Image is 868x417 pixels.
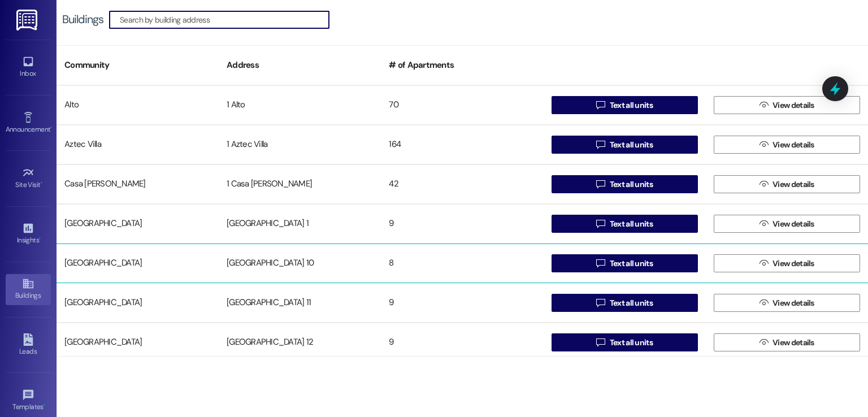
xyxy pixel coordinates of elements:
[57,94,219,116] div: Alto
[552,215,698,233] button: Text all units
[57,212,219,235] div: [GEOGRAPHIC_DATA]
[381,331,543,354] div: 9
[41,179,42,187] span: •
[552,254,698,272] button: Text all units
[610,337,653,349] span: Text all units
[57,292,219,314] div: [GEOGRAPHIC_DATA]
[39,234,41,242] span: •
[57,252,219,275] div: [GEOGRAPHIC_DATA]
[6,274,51,305] a: Buildings
[219,94,381,116] div: 1 Alto
[596,219,605,228] i: 
[596,180,605,189] i: 
[381,51,543,79] div: # of Apartments
[6,52,51,82] a: Inbox
[714,175,860,193] button: View details
[6,385,51,416] a: Templates •
[714,96,860,114] button: View details
[596,140,605,149] i: 
[552,96,698,114] button: Text all units
[610,139,653,151] span: Text all units
[381,252,543,275] div: 8
[50,124,52,132] span: •
[6,330,51,360] a: Leads
[552,333,698,351] button: Text all units
[610,99,653,111] span: Text all units
[610,218,653,230] span: Text all units
[759,338,768,347] i: 
[772,179,814,190] span: View details
[610,258,653,270] span: Text all units
[219,133,381,156] div: 1 Aztec Villa
[62,14,103,25] div: Buildings
[759,219,768,228] i: 
[759,259,768,268] i: 
[596,298,605,307] i: 
[381,173,543,196] div: 42
[759,140,768,149] i: 
[772,258,814,270] span: View details
[772,297,814,309] span: View details
[57,133,219,156] div: Aztec Villa
[381,133,543,156] div: 164
[219,292,381,314] div: [GEOGRAPHIC_DATA] 11
[552,294,698,312] button: Text all units
[219,331,381,354] div: [GEOGRAPHIC_DATA] 12
[6,163,51,194] a: Site Visit •
[219,173,381,196] div: 1 Casa [PERSON_NAME]
[714,136,860,154] button: View details
[772,139,814,151] span: View details
[610,297,653,309] span: Text all units
[381,212,543,235] div: 9
[596,259,605,268] i: 
[219,212,381,235] div: [GEOGRAPHIC_DATA] 1
[759,101,768,110] i: 
[772,218,814,230] span: View details
[610,179,653,190] span: Text all units
[16,10,40,31] img: ResiDesk Logo
[57,331,219,354] div: [GEOGRAPHIC_DATA]
[6,219,51,249] a: Insights •
[381,94,543,116] div: 70
[772,99,814,111] span: View details
[596,101,605,110] i: 
[714,254,860,272] button: View details
[57,51,219,79] div: Community
[44,401,45,409] span: •
[714,294,860,312] button: View details
[759,298,768,307] i: 
[552,175,698,193] button: Text all units
[596,338,605,347] i: 
[772,337,814,349] span: View details
[552,136,698,154] button: Text all units
[219,252,381,275] div: [GEOGRAPHIC_DATA] 10
[714,215,860,233] button: View details
[57,173,219,196] div: Casa [PERSON_NAME]
[219,51,381,79] div: Address
[381,292,543,314] div: 9
[759,180,768,189] i: 
[120,12,329,28] input: Search by building address
[714,333,860,351] button: View details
